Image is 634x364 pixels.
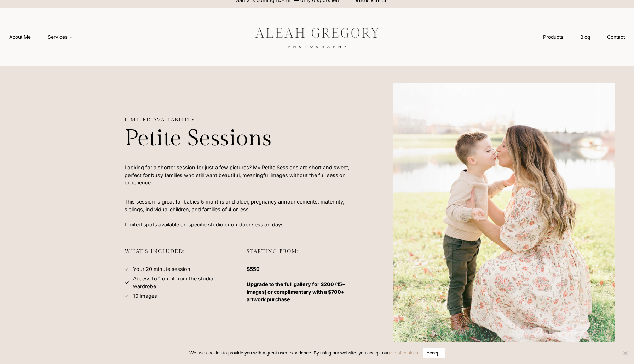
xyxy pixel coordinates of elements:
[237,22,397,52] img: aleah gregory logo
[423,348,444,358] button: Accept
[133,292,157,300] span: 10 images
[125,125,357,152] h1: Petite Sessions
[599,31,633,44] a: Contact
[39,31,81,44] button: Child menu of Services
[189,350,419,357] span: We use cookies to provide you with a great user experience. By using our website, you accept our .
[125,117,357,123] h3: Limited availability
[389,350,418,356] a: use of cookies
[133,275,235,290] span: Access to 1 outfit from the studio wardrobe
[622,350,629,357] span: No
[133,265,190,273] span: Your 20 minute session
[1,31,39,44] a: About Me
[1,31,81,44] nav: Primary
[535,31,572,44] a: Products
[393,83,632,359] img: photo of mom and toddler son outdoors in Coxhall Gardens Carmel, Indiana
[125,248,235,263] h3: what’s INCLUDED:
[535,31,633,44] nav: Secondary
[247,248,357,263] h3: STARTING FROM:
[247,265,357,303] p: $550 Upgrade to the full gallery for $200 (15+ images) or complimentary with a $700+ artwork purc...
[125,164,357,187] p: Looking for a shorter session for just a few pictures? My Petite Sessions are short and sweet, pe...
[572,31,599,44] a: Blog
[125,198,357,228] p: This session is great for babies 5 months and older, pregnancy announcements, maternity, siblings...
